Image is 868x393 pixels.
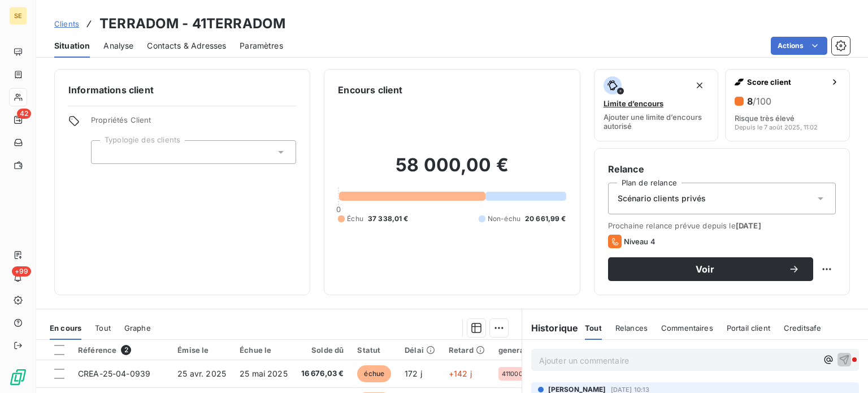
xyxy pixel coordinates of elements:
[608,221,836,230] span: Prochaine relance prévue depuis le
[357,346,391,355] div: Statut
[54,19,79,28] span: Clients
[50,323,81,332] span: En cours
[488,214,520,224] span: Non-échu
[747,77,826,87] span: Score client
[661,323,713,332] span: Commentaires
[357,365,391,382] span: échue
[622,265,788,274] span: Voir
[124,323,151,332] span: Graphe
[735,124,818,131] span: Depuis le 7 août 2025, 11:02
[585,323,602,332] span: Tout
[177,346,226,355] div: Émise le
[101,147,110,157] input: Ajouter une valeur
[604,113,709,131] span: Ajouter une limite d’encours autorisé
[9,7,27,25] div: SE
[727,323,770,332] span: Portail client
[54,40,90,51] span: Situation
[405,346,435,355] div: Délai
[240,40,283,51] span: Paramètres
[735,114,795,123] span: Risque très élevé
[615,323,648,332] span: Relances
[78,345,164,355] div: Référence
[338,83,402,97] h6: Encours client
[611,386,650,393] span: [DATE] 10:13
[747,96,771,107] h6: 8
[177,369,226,378] span: 25 avr. 2025
[347,214,363,224] span: Échu
[525,214,566,224] span: 20 661,99 €
[338,154,566,188] h2: 58 000,00 €
[95,323,111,332] span: Tout
[618,193,706,204] span: Scénario clients privés
[725,69,850,141] button: Score client8/100Risque très élevéDepuis le 7 août 2025, 11:02
[604,99,663,108] span: Limite d’encours
[405,369,422,378] span: 172 j
[449,346,485,355] div: Retard
[830,355,857,382] iframe: Intercom live chat
[336,205,341,214] span: 0
[240,369,288,378] span: 25 mai 2025
[736,221,761,230] span: [DATE]
[753,96,771,107] span: /100
[68,83,296,97] h6: Informations client
[240,346,288,355] div: Échue le
[368,214,409,224] span: 37 338,01 €
[608,257,813,281] button: Voir
[121,345,131,355] span: 2
[502,370,531,377] span: 41100003
[54,18,79,29] a: Clients
[522,321,579,335] h6: Historique
[784,323,822,332] span: Creditsafe
[17,109,31,119] span: 42
[9,368,27,386] img: Logo LeanPay
[91,115,296,131] span: Propriétés Client
[771,37,827,55] button: Actions
[301,346,344,355] div: Solde dû
[449,369,472,378] span: +142 j
[99,14,285,34] h3: TERRADOM - 41TERRADOM
[103,40,133,51] span: Analyse
[301,368,344,379] span: 16 676,03 €
[78,369,150,378] span: CREA-25-04-0939
[594,69,719,141] button: Limite d’encoursAjouter une limite d’encours autorisé
[608,162,836,176] h6: Relance
[624,237,656,246] span: Niveau 4
[12,266,31,277] span: +99
[498,346,565,355] div: generalAccountId
[147,40,226,51] span: Contacts & Adresses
